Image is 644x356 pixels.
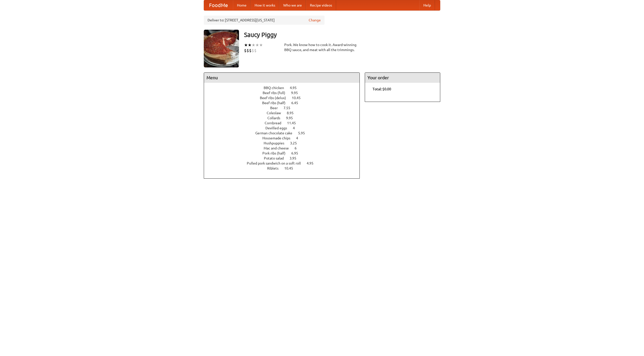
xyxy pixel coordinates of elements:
a: Housemade chips 4 [262,136,307,140]
span: Beef ribs (full) [263,91,290,95]
span: Beef ribs (delux) [260,96,291,100]
span: 4 [293,126,300,130]
a: Change [309,18,321,23]
span: Coleslaw [267,111,286,115]
span: 10.45 [284,166,298,170]
h3: Saucy Piggy [244,30,440,40]
span: BBQ chicken [264,86,289,90]
li: ★ [259,42,263,48]
b: Total: $0.00 [373,87,391,91]
span: 4 [296,136,303,140]
img: angular.jpg [204,30,239,67]
a: Pork ribs (half) 6.95 [262,151,307,155]
span: 4.95 [290,86,302,90]
span: Beer [270,106,283,110]
a: How it works [251,0,279,10]
span: Beef ribs (half) [262,101,291,105]
a: FoodMe [204,0,233,10]
span: 6 [295,146,302,150]
a: Potato salad 3.95 [264,156,306,160]
a: Who we are [279,0,306,10]
span: Mac and cheese [264,146,294,150]
span: 8.95 [287,111,299,115]
div: Deliver to: [STREET_ADDRESS][US_STATE] [204,16,325,25]
a: Collards 9.95 [267,116,302,120]
a: Devilled eggs 4 [265,126,304,130]
li: ★ [252,42,255,48]
span: 9.95 [291,91,303,95]
span: 3.95 [290,156,301,160]
a: Cornbread 11.45 [265,121,305,125]
span: 6.95 [291,151,303,155]
span: Cornbread [265,121,286,125]
li: ★ [255,42,259,48]
a: German chocolate cake 5.95 [255,131,314,135]
a: Home [233,0,251,10]
span: Hushpuppies [264,141,289,145]
a: Beer 7.55 [270,106,300,110]
a: BBQ chicken 4.95 [264,86,306,90]
span: Pulled pork sandwich on a soft roll [247,161,306,165]
a: Help [419,0,435,10]
span: Housemade chips [262,136,295,140]
a: Beef ribs (full) 9.95 [263,91,307,95]
a: Hushpuppies 3.25 [264,141,306,145]
li: $ [254,48,257,53]
span: 11.45 [287,121,301,125]
span: Pork ribs (half) [262,151,291,155]
span: 5.95 [298,131,310,135]
li: $ [247,48,249,53]
span: 9.95 [286,116,298,120]
li: $ [252,48,254,53]
div: Pork. We know how to cook it. Award-winning BBQ sauce, and meat with all the trimmings. [284,42,360,52]
li: ★ [248,42,252,48]
a: Mac and cheese 6 [264,146,306,150]
a: Coleslaw 8.95 [267,111,303,115]
li: $ [249,48,252,53]
span: German chocolate cake [255,131,297,135]
a: Beef ribs (delux) 10.45 [260,96,310,100]
a: Recipe videos [306,0,336,10]
span: Devilled eggs [265,126,292,130]
li: ★ [244,42,248,48]
span: Potato salad [264,156,289,160]
span: 7.55 [284,106,295,110]
span: 3.25 [290,141,302,145]
span: Collards [267,116,285,120]
span: 6.45 [291,101,303,105]
a: Beef ribs (half) 6.45 [262,101,307,105]
li: $ [244,48,247,53]
span: Riblets [267,166,284,170]
a: Riblets 10.45 [267,166,302,170]
h4: Menu [204,73,359,83]
span: 4.95 [307,161,318,165]
a: Pulled pork sandwich on a soft roll 4.95 [247,161,323,165]
h4: Your order [365,73,440,83]
span: 10.45 [292,96,306,100]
